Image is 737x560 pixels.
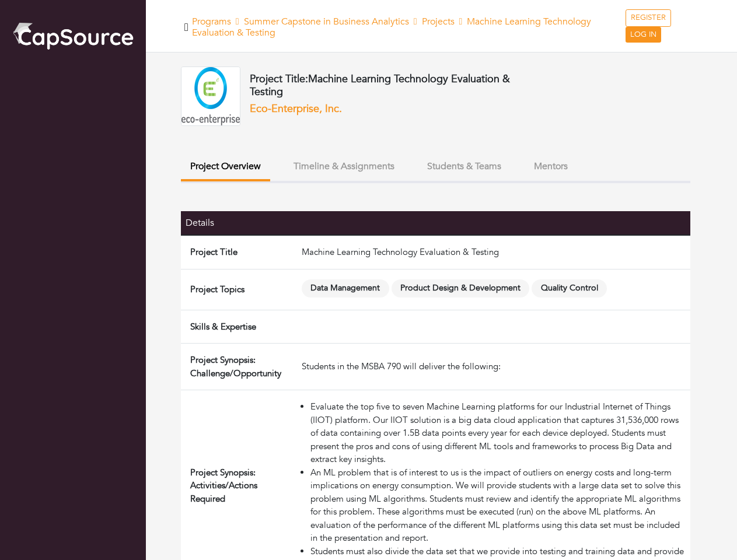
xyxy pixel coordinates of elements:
h4: Project Title: [250,73,537,98]
li: Evaluate the top five to seven Machine Learning platforms for our Industrial Internet of Things (... [310,400,686,466]
td: Skills & Expertise [181,310,297,344]
th: Details [181,211,297,235]
a: LOG IN [626,27,661,43]
button: Students & Teams [418,154,511,179]
a: Summer Capstone in Business Analytics [244,15,409,28]
div: Students in the MSBA 790 will deliver the following: [302,360,686,373]
span: Machine Learning Technology Evaluation & Testing [250,72,510,99]
a: Programs [192,15,231,28]
img: eco-enterprise_Logo_vf.jpeg [181,66,240,126]
li: An ML problem that is of interest to us is the impact of outliers on energy costs and long-term i... [310,466,686,545]
a: REGISTER [626,9,671,27]
td: Project Synopsis: Challenge/Opportunity [181,344,297,390]
span: Product Design & Development [392,279,530,297]
button: Mentors [525,154,577,179]
button: Timeline & Assignments [284,154,404,179]
button: Project Overview [181,154,270,181]
td: Project Title [181,235,297,269]
span: Data Management [302,279,389,297]
span: Quality Control [532,279,607,297]
span: Machine Learning Technology Evaluation & Testing [192,15,592,39]
a: Projects [422,15,455,28]
td: Project Topics [181,269,297,310]
td: Machine Learning Technology Evaluation & Testing [297,235,690,269]
img: cap_logo.png [12,20,134,51]
a: Eco-Enterprise, Inc. [250,101,342,116]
